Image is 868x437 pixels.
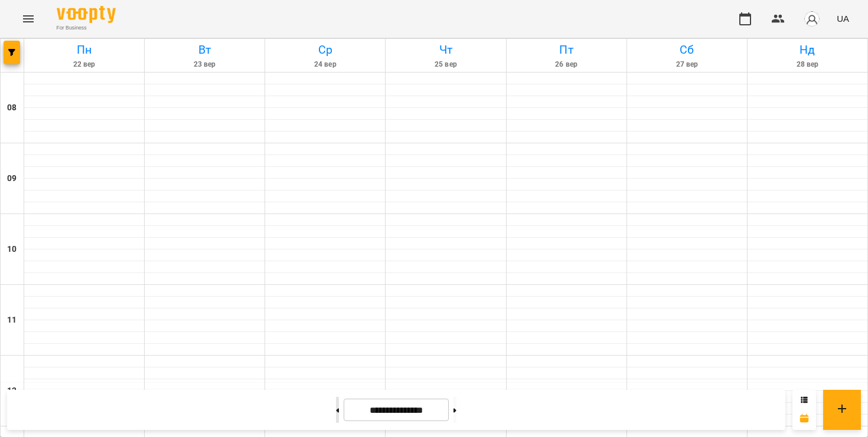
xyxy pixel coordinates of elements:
[267,41,383,59] h6: Ср
[508,41,625,59] h6: Пт
[146,59,263,70] h6: 23 вер
[749,59,866,70] h6: 28 вер
[57,6,116,23] img: Voopty Logo
[26,59,142,70] h6: 22 вер
[14,5,43,33] button: Menu
[629,41,745,59] h6: Сб
[7,314,17,327] h6: 11
[629,59,745,70] h6: 27 вер
[508,59,625,70] h6: 26 вер
[804,11,820,27] img: avatar_s.png
[387,41,504,59] h6: Чт
[387,59,504,70] h6: 25 вер
[837,12,849,25] span: UA
[7,172,17,185] h6: 09
[267,59,383,70] h6: 24 вер
[146,41,263,59] h6: Вт
[7,101,17,114] h6: 08
[749,41,866,59] h6: Нд
[26,41,142,59] h6: Пн
[57,24,116,32] span: For Business
[832,8,854,29] button: UA
[7,243,17,256] h6: 10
